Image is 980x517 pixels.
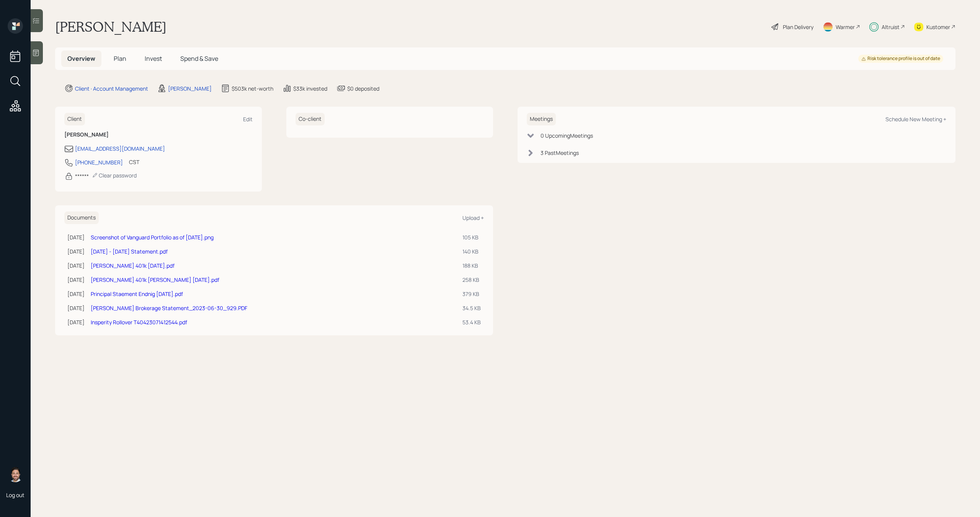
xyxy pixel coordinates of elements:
[91,276,219,283] a: [PERSON_NAME] 401k [PERSON_NAME] [DATE].pdf
[67,276,85,284] div: [DATE]
[55,18,167,35] h1: [PERSON_NAME]
[462,318,481,326] div: 53.4 KB
[75,145,165,153] div: [EMAIL_ADDRESS][DOMAIN_NAME]
[861,55,940,62] div: Risk tolerance profile is out of date
[243,115,253,123] div: Edit
[462,276,481,284] div: 258 KB
[91,234,214,241] a: Screenshot of Vanguard Portfolio as of [DATE].png
[6,491,24,499] div: Log out
[462,247,481,255] div: 140 KB
[462,262,481,270] div: 188 KB
[67,304,85,312] div: [DATE]
[882,23,900,31] div: Altruist
[91,304,247,312] a: [PERSON_NAME] Brokerage Statement_2023-06-30_929.PDF
[64,113,85,125] h6: Client
[783,23,813,31] div: Plan Delivery
[67,54,95,63] span: Overview
[145,54,162,63] span: Invest
[67,262,85,270] div: [DATE]
[114,54,126,63] span: Plan
[180,54,218,63] span: Spend & Save
[541,132,593,140] div: 0 Upcoming Meeting s
[293,85,327,93] div: $33k invested
[232,85,273,93] div: $503k net-worth
[67,233,85,241] div: [DATE]
[64,211,99,224] h6: Documents
[64,132,253,138] h6: [PERSON_NAME]
[926,23,950,31] div: Kustomer
[75,158,123,166] div: [PHONE_NUMBER]
[91,248,168,255] a: [DATE] - [DATE] Statement.pdf
[91,290,183,298] a: Principal Staement Endnig [DATE].pdf
[347,85,379,93] div: $0 deposited
[168,85,212,93] div: [PERSON_NAME]
[129,158,139,166] div: CST
[462,304,481,312] div: 34.5 KB
[67,247,85,255] div: [DATE]
[91,262,175,269] a: [PERSON_NAME] 401k [DATE].pdf
[462,233,481,241] div: 105 KB
[67,290,85,298] div: [DATE]
[8,467,23,482] img: michael-russo-headshot.png
[541,149,579,157] div: 3 Past Meeting s
[462,214,484,221] div: Upload +
[527,113,556,125] h6: Meetings
[67,318,85,326] div: [DATE]
[296,113,325,125] h6: Co-client
[75,85,148,93] div: Client · Account Management
[462,290,481,298] div: 379 KB
[92,172,137,179] div: Clear password
[885,115,946,123] div: Schedule New Meeting +
[836,23,855,31] div: Warmer
[91,319,187,326] a: Insperity Rollover T40423071412544.pdf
